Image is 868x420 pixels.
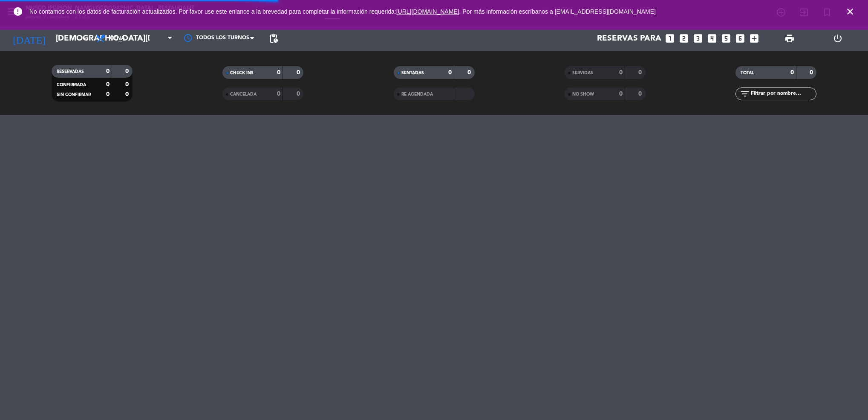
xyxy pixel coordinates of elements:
strong: 0 [106,91,110,97]
i: looks_one [664,33,675,44]
span: CHECK INS [230,71,254,75]
strong: 0 [638,70,643,76]
strong: 0 [297,70,302,76]
i: error [13,6,23,17]
span: print [784,33,795,44]
span: SIN CONFIRMAR [57,93,91,97]
strong: 0 [297,91,302,97]
i: looks_two [678,33,689,44]
span: RE AGENDADA [401,92,433,96]
span: CONFIRMADA [57,83,86,87]
i: looks_3 [692,33,704,44]
strong: 0 [106,82,110,87]
span: TOTAL [741,71,754,75]
span: NO SHOW [572,92,594,96]
strong: 0 [619,91,623,97]
span: No contamos con los datos de facturación actualizados. Por favor use este enlance a la brevedad p... [29,8,656,15]
span: SENTADAS [401,71,424,75]
i: looks_6 [735,33,746,44]
div: LOG OUT [813,26,862,51]
i: close [845,6,855,17]
i: power_settings_new [833,33,843,44]
strong: 0 [106,68,110,74]
a: [URL][DOMAIN_NAME] [396,8,459,15]
strong: 0 [277,91,280,97]
i: add_box [749,33,760,44]
span: pending_actions [268,33,279,44]
strong: 0 [638,91,643,97]
i: [DATE] [6,29,52,48]
span: Reservas para [597,34,661,43]
strong: 0 [810,70,815,76]
strong: 0 [277,70,280,76]
span: SERVIDAS [572,71,593,75]
strong: 0 [125,82,130,87]
i: looks_4 [707,33,718,44]
i: filter_list [740,89,750,99]
a: . Por más información escríbanos a [EMAIL_ADDRESS][DOMAIN_NAME] [459,8,656,15]
i: looks_5 [721,33,732,44]
i: arrow_drop_down [79,33,89,44]
strong: 0 [448,70,452,76]
span: CANCELADA [230,92,257,96]
span: Cena [110,35,125,41]
strong: 0 [125,91,130,97]
input: Filtrar por nombre... [750,89,816,99]
span: RESERVADAS [57,70,84,74]
strong: 0 [790,70,794,76]
strong: 0 [125,68,130,74]
strong: 0 [619,70,623,76]
strong: 0 [467,70,473,76]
